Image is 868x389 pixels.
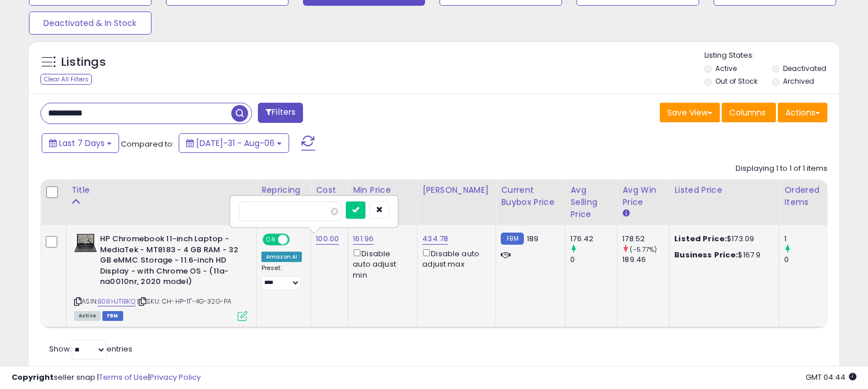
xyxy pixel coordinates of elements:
[150,372,201,383] a: Privacy Policy
[261,252,302,262] div: Amazon AI
[100,234,241,290] b: HP Chromebook 11-inch Laptop - MediaTek - MT8183 - 4 GB RAM - 32 GB eMMC Storage - 11.6-inch HD D...
[261,184,306,196] div: Repricing
[74,234,97,253] img: 51ufBFQ+bpL._SL40_.jpg
[179,133,289,153] button: [DATE]-31 - Aug-06
[316,184,343,196] div: Cost
[121,139,174,149] span: Compared to:
[353,247,408,280] div: Disable auto adjust min
[784,234,831,244] div: 1
[704,50,839,61] p: Listing States:
[102,311,123,321] span: FBM
[501,184,560,208] div: Current Buybox Price
[715,63,737,73] label: Active
[736,163,828,174] div: Displaying 1 to 1 of 1 items
[778,103,828,122] button: Actions
[622,184,664,208] div: Avg Win Price
[674,233,727,244] b: Listed Price:
[59,137,105,149] span: Last 7 Days
[71,184,252,196] div: Title
[422,247,487,270] div: Disable auto adjust max
[42,133,119,153] button: Last 7 Days
[99,372,148,383] a: Terms of Use
[40,74,92,85] div: Clear All Filters
[501,233,523,245] small: FBM
[264,235,278,245] span: ON
[674,184,774,196] div: Listed Price
[29,12,152,35] button: Deactivated & In Stock
[622,208,629,219] small: Avg Win Price.
[674,234,770,244] div: $173.09
[784,255,831,265] div: 0
[722,103,776,122] button: Columns
[674,250,770,260] div: $167.9
[715,76,758,86] label: Out of Stock
[622,255,669,265] div: 189.46
[137,297,231,306] span: | SKU: CH-HP-11"-4G-32G-PA
[316,233,339,245] a: 100.00
[784,184,826,208] div: Ordered Items
[783,76,814,86] label: Archived
[261,264,302,290] div: Preset:
[570,234,617,244] div: 176.42
[288,235,306,245] span: OFF
[674,249,738,260] b: Business Price:
[353,184,412,196] div: Min Price
[806,372,856,383] span: 2025-08-14 04:44 GMT
[196,137,275,149] span: [DATE]-31 - Aug-06
[61,54,106,70] h5: Listings
[74,311,101,321] span: All listings currently available for purchase on Amazon
[630,245,657,254] small: (-5.77%)
[622,234,669,244] div: 178.52
[783,63,826,73] label: Deactivated
[49,343,132,354] span: Show: entries
[422,184,491,196] div: [PERSON_NAME]
[660,103,720,122] button: Save View
[570,255,617,265] div: 0
[258,103,303,123] button: Filters
[98,297,135,306] a: B08HJT1BKQ
[12,372,54,383] strong: Copyright
[12,372,201,383] div: seller snap | |
[527,233,538,244] span: 189
[353,233,374,245] a: 161.96
[422,233,448,245] a: 434.78
[74,234,248,319] div: ASIN:
[570,184,612,220] div: Avg Selling Price
[729,107,766,118] span: Columns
